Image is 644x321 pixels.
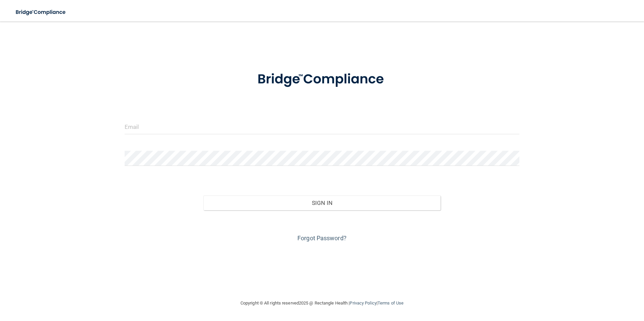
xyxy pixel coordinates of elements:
[297,235,347,242] a: Forgot Password?
[378,300,404,306] a: Terms of Use
[10,5,72,19] img: bridge_compliance_login_screen.278c3ca4.svg
[199,292,445,314] div: Copyright © All rights reserved 2025 @ Rectangle Health | |
[350,300,376,306] a: Privacy Policy
[203,195,441,210] button: Sign In
[244,62,400,97] img: bridge_compliance_login_screen.278c3ca4.svg
[125,119,520,134] input: Email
